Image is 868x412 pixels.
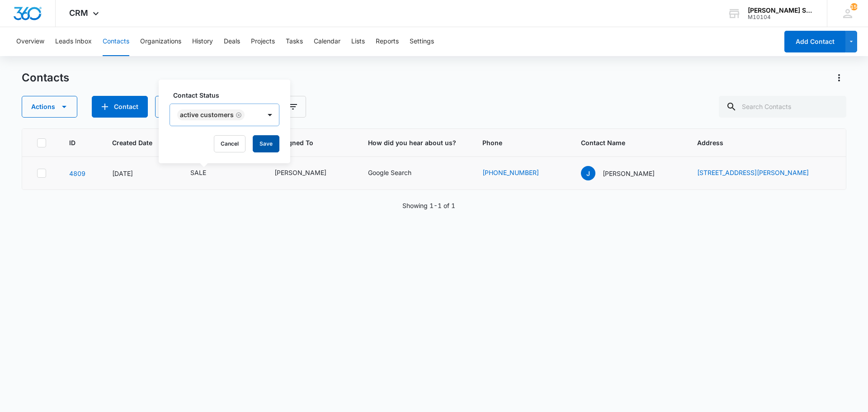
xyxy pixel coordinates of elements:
button: Actions [832,71,846,85]
div: SALE [190,168,206,177]
button: Save [253,135,279,152]
a: Navigate to contact details page for James [69,170,85,177]
button: Tasks [286,27,303,56]
h1: Contacts [22,71,69,85]
button: History [192,27,213,56]
div: [DATE] [112,169,169,178]
span: J [581,166,595,180]
button: Reports [376,27,399,56]
div: [PERSON_NAME] [274,168,326,177]
p: Showing 1-1 of 1 [402,201,455,210]
div: Address - 2106 Daniel Lewis Dr, New Lenox, il, 60451, United States - Select to Edit Field [697,168,825,179]
div: account id [748,14,814,20]
span: Phone [482,138,546,147]
div: notifications count [850,3,858,10]
span: 150 [850,3,858,10]
button: Actions [22,96,77,118]
button: Organizations [140,27,181,56]
button: Add Contact [784,31,845,52]
div: How did you hear about us? - Google Search - Select to Edit Field [368,168,428,179]
div: Contact Name - James - Select to Edit Field [581,166,671,180]
div: Active Customers [180,112,234,118]
div: account name [748,7,814,14]
span: Created Date [112,138,156,147]
input: Search Contacts [719,96,846,118]
button: Calendar [314,27,340,56]
span: Assigned To [274,138,333,147]
button: Settings [410,27,434,56]
a: [STREET_ADDRESS][PERSON_NAME] [697,169,809,176]
div: Assigned To - Ted DiMayo - Select to Edit Field [274,168,343,179]
button: Projects [251,27,275,56]
span: Contact Name [581,138,662,147]
div: Remove Active Customers [234,112,242,118]
span: ID [69,138,77,147]
button: Lists [351,27,365,56]
button: Leads Inbox [55,27,92,56]
button: Overview [16,27,44,56]
button: Contacts [103,27,129,56]
span: Address [697,138,818,147]
span: How did you hear about us? [368,138,461,147]
label: Contact Status [173,90,283,100]
button: Deals [224,27,240,56]
a: [PHONE_NUMBER] [482,168,539,177]
div: Phone - 8153193201 - Select to Edit Field [482,168,555,179]
div: Contact Status - SALE - Select to Edit Field [190,168,222,179]
button: Import Contacts [155,96,237,118]
button: Cancel [214,135,245,152]
p: [PERSON_NAME] [603,169,655,178]
span: CRM [69,8,88,18]
div: Google Search [368,168,411,177]
button: Add Contact [92,96,148,118]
